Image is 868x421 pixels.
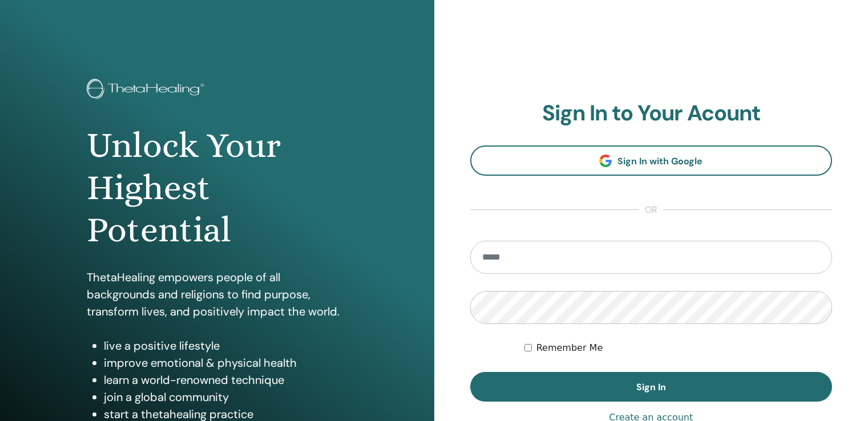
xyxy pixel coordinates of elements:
[639,203,663,217] span: or
[104,354,348,371] li: improve emotional & physical health
[470,145,833,176] a: Sign In with Google
[524,341,832,355] div: Keep me authenticated indefinitely or until I manually logout
[104,371,348,388] li: learn a world-renowned technique
[536,341,603,355] label: Remember Me
[617,155,703,167] span: Sign In with Google
[470,100,833,127] h2: Sign In to Your Acount
[636,381,666,393] span: Sign In
[87,269,348,320] p: ThetaHealing empowers people of all backgrounds and religions to find purpose, transform lives, a...
[104,388,348,406] li: join a global community
[104,337,348,354] li: live a positive lifestyle
[470,372,833,402] button: Sign In
[87,124,348,252] h1: Unlock Your Highest Potential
